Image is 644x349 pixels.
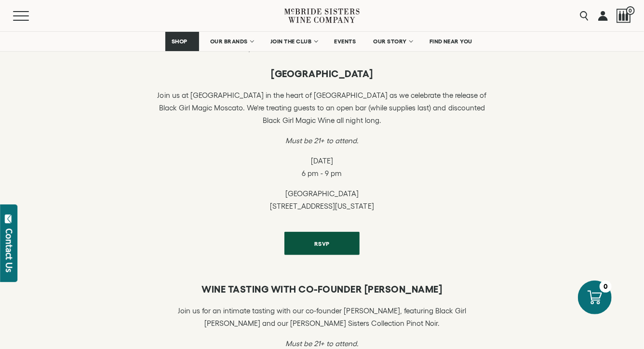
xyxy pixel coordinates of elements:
[334,38,356,45] span: EVENTS
[264,32,323,51] a: JOIN THE CLUB
[284,232,360,255] a: RSVP
[297,234,347,253] span: RSVP
[204,32,259,51] a: OUR BRANDS
[423,32,479,51] a: FIND NEAR YOU
[156,188,488,213] p: [GEOGRAPHIC_DATA] [STREET_ADDRESS][US_STATE]
[156,155,488,180] p: [DATE] 6 pm - 9 pm
[285,339,358,348] em: Must be 21+ to attend.
[156,68,488,80] h6: [GEOGRAPHIC_DATA]
[328,32,362,51] a: EVENTS
[626,6,635,15] span: 0
[285,136,358,145] em: Must be 21+ to attend.
[210,38,248,45] span: OUR BRANDS
[270,38,312,45] span: JOIN THE CLUB
[156,305,488,330] p: Join us for an intimate tasting with our co-founder [PERSON_NAME], featuring Black Girl [PERSON_N...
[367,32,418,51] a: OUR STORY
[156,283,488,295] h6: WINE TASTING WITH CO-FOUNDER [PERSON_NAME]
[172,38,188,45] span: SHOP
[156,89,488,127] p: Join us at [GEOGRAPHIC_DATA] in the heart of [GEOGRAPHIC_DATA] as we celebrate the release of Bla...
[165,32,199,51] a: SHOP
[4,228,14,272] div: Contact Us
[13,11,48,21] button: Mobile Menu Trigger
[429,38,473,45] span: FIND NEAR YOU
[373,38,407,45] span: OUR STORY
[600,281,612,293] div: 0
